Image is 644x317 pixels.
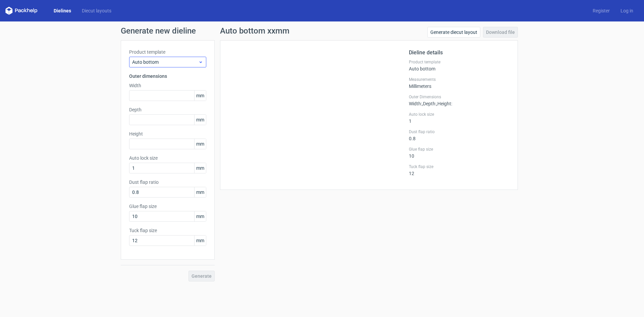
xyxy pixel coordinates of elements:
h1: Auto bottom xxmm [220,27,289,35]
span: mm [194,187,206,197]
div: Auto bottom [409,59,509,71]
span: Auto bottom [132,59,198,65]
div: 1 [409,112,509,124]
span: mm [194,163,206,173]
label: Height [129,130,206,137]
label: Glue flap size [129,203,206,210]
a: Log in [615,7,639,14]
span: mm [194,235,206,246]
label: Auto lock size [409,112,509,117]
span: , Depth : [422,101,436,106]
label: Dust flap ratio [409,129,509,135]
label: Product template [409,59,509,65]
span: mm [194,91,206,101]
label: Width [129,82,206,89]
div: 12 [409,164,509,176]
label: Measurements [409,77,509,82]
span: mm [194,115,206,125]
div: 10 [409,147,509,159]
a: Diecut layouts [76,7,117,14]
h1: Generate new dieline [121,27,523,35]
h2: Dieline details [409,49,509,57]
h3: Outer dimensions [129,73,206,80]
label: Product template [129,49,206,55]
label: Tuck flap size [129,227,206,234]
label: Glue flap size [409,147,509,152]
span: , Height : [436,101,452,106]
label: Dust flap ratio [129,179,206,186]
label: Outer Dimensions [409,94,509,100]
div: Millimeters [409,77,509,89]
a: Generate diecut layout [427,27,480,38]
div: 0.8 [409,129,509,141]
label: Auto lock size [129,155,206,161]
a: Register [587,7,615,14]
span: Width : [409,101,422,106]
label: Depth [129,106,206,113]
span: mm [194,139,206,149]
label: Tuck flap size [409,164,509,169]
a: Dielines [48,7,76,14]
span: mm [194,211,206,221]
